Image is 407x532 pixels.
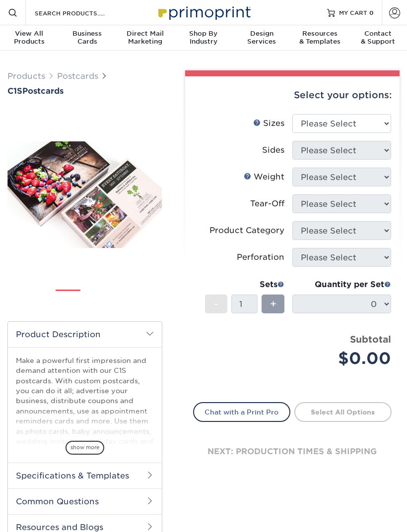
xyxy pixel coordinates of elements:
[89,285,114,310] img: Postcards 02
[205,279,284,291] div: Sets
[233,30,291,46] div: Services
[7,141,162,248] img: C1S 01
[294,402,392,422] a: Select All Options
[116,30,174,46] div: Marketing
[174,30,232,46] div: Industry
[7,86,22,96] span: C1S
[237,251,284,263] div: Perforation
[350,334,391,345] strong: Subtotal
[349,30,407,46] div: & Support
[116,25,174,52] a: Direct MailMarketing
[58,30,116,38] span: Business
[57,71,98,81] a: Postcards
[369,9,374,16] span: 0
[270,296,276,311] span: +
[58,30,116,46] div: Cards
[58,25,116,52] a: BusinessCards
[250,198,284,210] div: Tear-Off
[66,441,104,454] span: show more
[7,86,162,96] h1: Postcards
[292,279,391,291] div: Quantity per Set
[262,144,284,156] div: Sides
[7,71,45,81] a: Products
[116,30,174,38] span: Direct Mail
[349,30,407,38] span: Contact
[214,296,218,311] span: -
[291,30,349,46] div: & Templates
[34,7,131,19] input: SEARCH PRODUCTS.....
[291,30,349,38] span: Resources
[339,8,367,17] span: MY CART
[209,225,284,236] div: Product Category
[193,402,290,422] a: Chat with a Print Pro
[193,76,392,114] div: Select your options:
[193,422,392,481] div: next: production times & shipping
[300,347,391,370] div: $0.00
[8,322,162,347] h2: Product Description
[174,30,232,38] span: Shop By
[233,30,291,38] span: Design
[233,25,291,52] a: DesignServices
[244,171,284,183] div: Weight
[349,25,407,52] a: Contact& Support
[174,25,232,52] a: Shop ByIndustry
[154,1,253,23] img: Primoprint
[56,286,80,311] img: Postcards 01
[253,118,284,129] div: Sizes
[291,25,349,52] a: Resources& Templates
[7,86,162,96] a: C1SPostcards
